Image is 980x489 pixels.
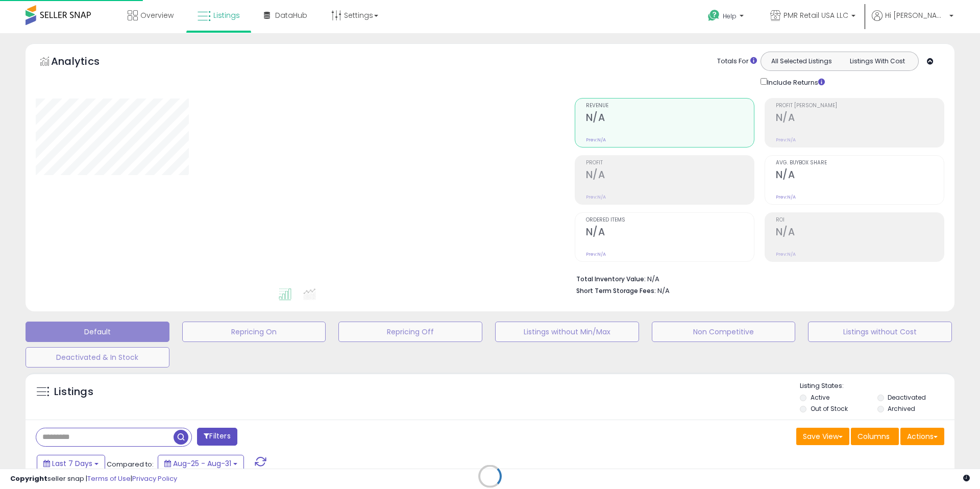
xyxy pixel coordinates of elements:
[700,2,754,33] a: Help
[26,347,169,368] button: Deactivated & In Stock
[576,286,656,295] b: Short Term Storage Fees:
[652,322,796,342] button: Non Competitive
[10,474,177,484] div: seller snap | |
[576,272,937,284] li: N/A
[576,275,646,283] b: Total Inventory Value:
[764,55,840,68] button: All Selected Listings
[495,322,639,342] button: Listings without Min/Max
[717,57,757,66] div: Totals For
[586,217,754,223] span: Ordered Items
[140,10,174,20] span: Overview
[586,226,754,240] h2: N/A
[783,10,848,20] span: PMR Retail USA LLC
[776,160,944,166] span: Avg. Buybox Share
[753,76,837,88] div: Include Returns
[586,160,754,166] span: Profit
[586,112,754,126] h2: N/A
[885,10,946,20] span: Hi [PERSON_NAME]
[657,286,670,296] span: N/A
[213,10,240,20] span: Listings
[182,322,326,342] button: Repricing On
[338,322,482,342] button: Repricing Off
[707,9,720,22] i: Get Help
[808,322,952,342] button: Listings without Cost
[776,137,796,143] small: Prev: N/A
[776,226,944,240] h2: N/A
[586,194,606,200] small: Prev: N/A
[776,103,944,109] span: Profit [PERSON_NAME]
[26,322,169,342] button: Default
[586,251,606,257] small: Prev: N/A
[723,12,737,20] span: Help
[586,137,606,143] small: Prev: N/A
[10,474,47,483] strong: Copyright
[776,169,944,183] h2: N/A
[776,112,944,126] h2: N/A
[872,10,953,33] a: Hi [PERSON_NAME]
[51,54,119,71] h5: Analytics
[586,169,754,183] h2: N/A
[776,217,944,223] span: ROI
[586,103,754,109] span: Revenue
[776,194,796,200] small: Prev: N/A
[839,55,915,68] button: Listings With Cost
[275,10,307,20] span: DataHub
[776,251,796,257] small: Prev: N/A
